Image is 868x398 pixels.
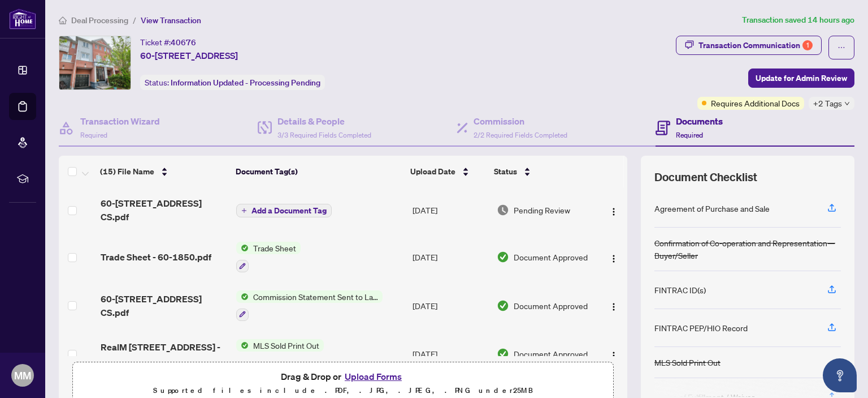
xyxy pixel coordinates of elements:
[494,165,517,178] span: Status
[236,204,332,217] button: Add a Document Tag
[609,302,618,311] img: Logo
[654,202,770,215] div: Agreement of Purchase and Sale
[514,299,588,312] span: Document Approved
[410,165,455,178] span: Upload Date
[609,207,618,216] img: Logo
[101,250,211,264] span: Trade Sheet - 60-1850.pdf
[249,339,324,352] span: MLS Sold Print Out
[497,348,509,360] img: Document Status
[100,165,154,178] span: (15) File Name
[140,75,325,90] div: Status:
[101,292,228,319] span: 60-[STREET_ADDRESS] CS.pdf
[742,14,854,27] article: Transaction saved 14 hours ago
[474,114,567,128] h4: Commission
[236,290,249,303] img: Status Icon
[341,369,405,384] button: Upload Forms
[249,242,301,254] span: Trade Sheet
[676,114,723,128] h4: Documents
[96,156,231,187] th: (15) File Name
[837,44,845,52] span: ellipsis
[654,284,706,296] div: FINTRAC ID(s)
[823,358,857,392] button: Open asap
[489,156,594,187] th: Status
[514,204,570,216] span: Pending Review
[236,339,324,370] button: Status IconMLS Sold Print Out
[140,49,238,62] span: 60-[STREET_ADDRESS]
[9,8,36,29] img: logo
[698,36,813,54] div: Transaction Communication
[497,251,509,263] img: Document Status
[408,281,492,330] td: [DATE]
[236,203,332,218] button: Add a Document Tag
[251,207,327,215] span: Add a Document Tag
[654,322,748,334] div: FINTRAC PEP/HIO Record
[609,254,618,263] img: Logo
[59,16,67,24] span: home
[171,78,320,88] span: Information Updated - Processing Pending
[654,169,757,185] span: Document Checklist
[497,299,509,312] img: Document Status
[676,131,703,139] span: Required
[14,367,31,383] span: MM
[80,384,606,397] p: Supported files include .PDF, .JPG, .JPEG, .PNG under 25 MB
[514,251,588,263] span: Document Approved
[408,330,492,379] td: [DATE]
[654,237,841,262] div: Confirmation of Co-operation and Representation—Buyer/Seller
[171,37,196,48] span: 40676
[140,36,196,49] div: Ticket #:
[80,114,160,128] h4: Transaction Wizard
[71,15,128,25] span: Deal Processing
[605,297,623,315] button: Logo
[406,156,489,187] th: Upload Date
[408,233,492,281] td: [DATE]
[654,356,721,369] div: MLS Sold Print Out
[844,101,850,106] span: down
[748,69,854,88] button: Update for Admin Review
[133,14,136,27] li: /
[676,36,822,55] button: Transaction Communication1
[241,208,247,213] span: plus
[59,36,131,89] img: IMG-E12228139_1.jpg
[236,290,383,321] button: Status IconCommission Statement Sent to Lawyer
[277,131,371,139] span: 3/3 Required Fields Completed
[101,340,228,367] span: RealM [STREET_ADDRESS] - Sold.jpg
[236,242,249,254] img: Status Icon
[756,69,847,87] span: Update for Admin Review
[408,187,492,233] td: [DATE]
[249,290,383,303] span: Commission Statement Sent to Lawyer
[141,15,201,25] span: View Transaction
[813,97,842,110] span: +2 Tags
[497,204,509,216] img: Document Status
[609,351,618,360] img: Logo
[101,196,228,224] span: 60-[STREET_ADDRESS] CS.pdf
[281,369,405,384] span: Drag & Drop or
[236,339,249,352] img: Status Icon
[711,97,800,109] span: Requires Additional Docs
[802,40,813,50] div: 1
[277,114,371,128] h4: Details & People
[605,248,623,266] button: Logo
[231,156,406,187] th: Document Tag(s)
[605,345,623,363] button: Logo
[474,131,567,139] span: 2/2 Required Fields Completed
[80,131,107,139] span: Required
[605,201,623,219] button: Logo
[514,348,588,360] span: Document Approved
[236,242,301,272] button: Status IconTrade Sheet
